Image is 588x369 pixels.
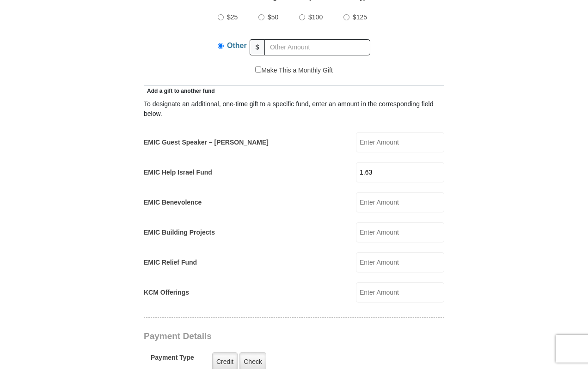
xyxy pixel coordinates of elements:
span: Add a gift to another fund [144,88,215,94]
span: $100 [308,13,323,21]
input: Enter Amount [356,162,444,182]
input: Other Amount [264,39,370,55]
h5: Payment Type [151,354,194,366]
span: $125 [353,13,367,21]
span: $ [250,39,265,55]
input: Make This a Monthly Gift [255,67,261,73]
span: $25 [227,13,238,21]
input: Enter Amount [356,252,444,272]
label: EMIC Relief Fund [144,258,197,267]
input: Enter Amount [356,192,444,212]
input: Enter Amount [356,222,444,242]
label: EMIC Building Projects [144,228,215,237]
h3: Payment Details [144,331,380,342]
label: EMIC Benevolence [144,198,202,207]
div: To designate an additional, one-time gift to a specific fund, enter an amount in the correspondin... [144,99,444,119]
label: EMIC Help Israel Fund [144,168,212,177]
span: Other [227,42,247,49]
label: EMIC Guest Speaker – [PERSON_NAME] [144,138,269,147]
span: $50 [268,13,278,21]
input: Enter Amount [356,282,444,302]
label: KCM Offerings [144,288,189,297]
label: Make This a Monthly Gift [255,66,333,75]
input: Enter Amount [356,132,444,152]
